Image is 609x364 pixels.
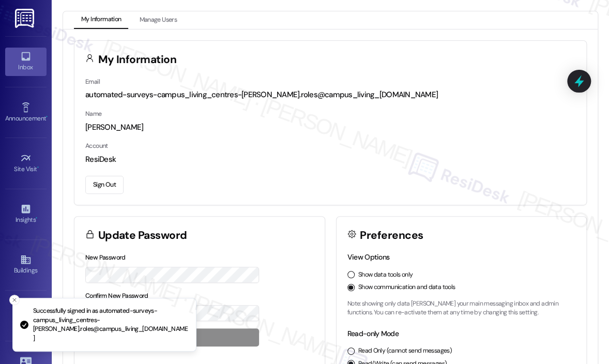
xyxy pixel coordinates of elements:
[85,78,100,86] label: Email
[98,230,187,241] h3: Update Password
[85,253,126,262] label: New Password
[5,149,47,177] a: Site Visit •
[5,48,47,75] a: Inbox
[5,302,47,330] a: Leads
[36,215,37,222] span: •
[358,270,413,280] label: Show data tools only
[358,346,452,356] label: Read Only (cannot send messages)
[132,11,184,29] button: Manage Users
[5,251,47,279] a: Buildings
[85,176,124,194] button: Sign Out
[33,307,188,343] p: Successfully signed in as automated-surveys-campus_living_centres-[PERSON_NAME].roles@campus_livi...
[85,110,102,118] label: Name
[85,89,575,100] div: automated-surveys-campus_living_centres-[PERSON_NAME].roles@campus_living_[DOMAIN_NAME]
[85,122,575,133] div: [PERSON_NAME]
[9,295,20,305] button: Close toast
[37,164,39,171] span: •
[46,113,48,120] span: •
[98,54,177,65] h3: My Information
[347,252,390,262] label: View Options
[74,11,128,29] button: My Information
[347,329,399,338] label: Read-only Mode
[5,200,47,228] a: Insights •
[358,283,455,292] label: Show communication and data tools
[85,142,108,150] label: Account
[347,299,576,317] p: Note: showing only data [PERSON_NAME] your main messaging inbox and admin functions. You can re-a...
[85,154,575,165] div: ResiDesk
[15,9,36,28] img: ResiDesk Logo
[360,230,423,241] h3: Preferences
